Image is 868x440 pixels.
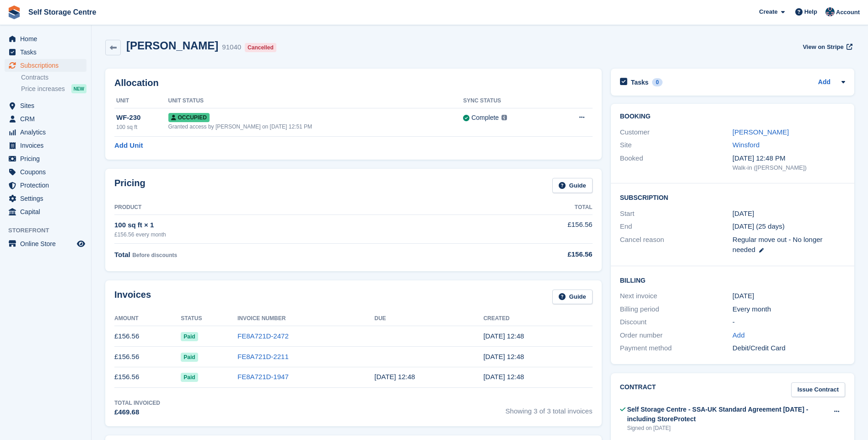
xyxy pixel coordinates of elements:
[8,226,91,235] span: Storefront
[620,330,733,341] div: Order number
[71,84,86,93] div: NEW
[620,304,733,315] div: Billing period
[506,399,593,418] span: Showing 3 of 3 total invoices
[620,275,845,284] h2: Billing
[237,373,289,381] a: FE8A721D-1947
[114,140,143,151] a: Add Unit
[5,192,86,205] a: menu
[733,343,845,354] div: Debit/Credit Card
[20,126,75,139] span: Analytics
[181,373,198,382] span: Paid
[168,113,210,122] span: Occupied
[20,59,75,72] span: Subscriptions
[5,152,86,165] a: menu
[126,39,218,52] h2: [PERSON_NAME]
[20,139,75,152] span: Invoices
[20,46,75,59] span: Tasks
[114,200,457,215] th: Product
[483,353,524,360] time: 2025-07-16 11:48:34 UTC
[245,43,276,52] div: Cancelled
[114,311,181,326] th: Amount
[552,290,593,305] a: Guide
[181,332,198,341] span: Paid
[627,424,828,432] div: Signed on [DATE]
[114,326,181,347] td: £156.56
[20,179,75,192] span: Protection
[114,178,146,193] h2: Pricing
[114,231,457,239] div: £156.56 every month
[733,141,760,149] a: Winsford
[5,126,86,139] a: menu
[21,84,86,94] a: Price increases NEW
[631,78,649,86] h2: Tasks
[803,43,843,52] span: View on Stripe
[733,291,845,301] div: [DATE]
[114,94,168,108] th: Unit
[181,353,198,362] span: Paid
[5,113,86,125] a: menu
[116,113,168,123] div: WF-230
[114,251,130,258] span: Total
[168,94,464,108] th: Unit Status
[20,113,75,125] span: CRM
[733,236,823,254] span: Regular move out - No longer needed
[733,330,745,341] a: Add
[20,99,75,112] span: Sites
[759,7,777,16] span: Create
[483,373,524,381] time: 2025-06-16 11:48:21 UTC
[457,200,593,215] th: Total
[5,59,86,72] a: menu
[825,7,835,16] img: Clair Cole
[20,205,75,218] span: Capital
[114,78,593,88] h2: Allocation
[5,179,86,192] a: menu
[791,382,845,397] a: Issue Contract
[620,343,733,354] div: Payment method
[799,39,854,54] a: View on Stripe
[5,166,86,178] a: menu
[463,94,553,108] th: Sync Status
[25,5,100,20] a: Self Storage Centre
[501,115,507,120] img: icon-info-grey-7440780725fd019a000dd9b08b2336e03edf1995a4989e88bcd33f0948082b44.svg
[237,353,289,360] a: FE8A721D-2211
[818,77,830,88] a: Add
[733,317,845,327] div: -
[620,127,733,138] div: Customer
[804,7,817,16] span: Help
[20,32,75,45] span: Home
[116,123,168,131] div: 100 sq ft
[237,311,374,326] th: Invoice Number
[471,113,499,123] div: Complete
[620,153,733,172] div: Booked
[620,193,845,202] h2: Subscription
[620,291,733,301] div: Next invoice
[5,237,86,250] a: menu
[620,113,845,120] h2: Booking
[20,192,75,205] span: Settings
[5,205,86,218] a: menu
[620,317,733,327] div: Discount
[620,221,733,232] div: End
[627,405,828,424] div: Self Storage Centre - SSA-UK Standard Agreement [DATE] - including StoreProtect
[132,252,177,258] span: Before discounts
[75,238,86,249] a: Preview store
[733,163,845,172] div: Walk-in ([PERSON_NAME])
[114,407,160,418] div: £469.68
[620,209,733,219] div: Start
[237,332,289,340] a: FE8A721D-2472
[20,152,75,165] span: Pricing
[20,166,75,178] span: Coupons
[168,123,464,131] div: Granted access by [PERSON_NAME] on [DATE] 12:51 PM
[733,209,754,219] time: 2025-06-16 00:00:00 UTC
[21,85,65,93] span: Price increases
[374,373,415,381] time: 2025-06-17 11:48:21 UTC
[457,249,593,260] div: £156.56
[552,178,593,193] a: Guide
[836,8,860,17] span: Account
[620,235,733,255] div: Cancel reason
[733,128,789,136] a: [PERSON_NAME]
[374,311,483,326] th: Due
[7,5,21,19] img: stora-icon-8386f47178a22dfd0bd8f6a31ec36ba5ce8667c1dd55bd0f319d3a0aa187defe.svg
[483,332,524,340] time: 2025-08-16 11:48:58 UTC
[20,237,75,250] span: Online Store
